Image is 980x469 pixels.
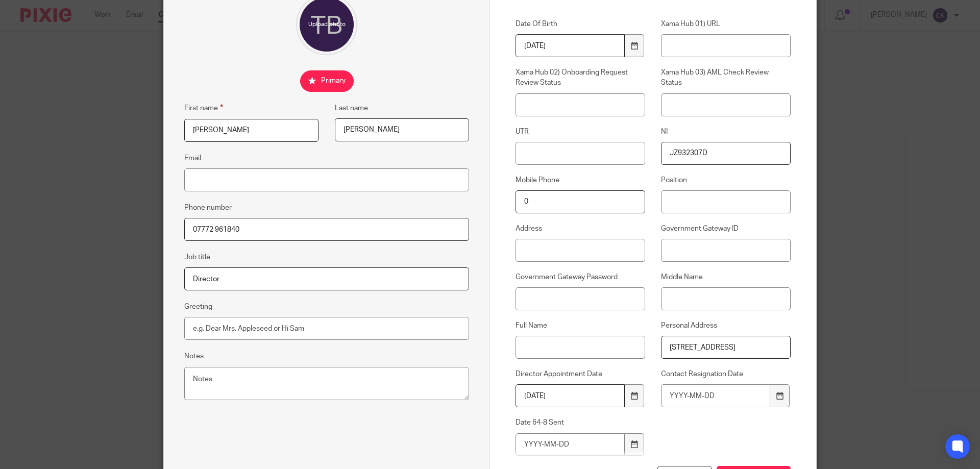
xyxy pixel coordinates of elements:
label: Notes [184,351,204,361]
label: Date 64-8 Sent [516,417,645,428]
label: Xama Hub 01) URL [661,19,791,29]
label: UTR [516,127,645,137]
label: Greeting [184,302,212,312]
label: NI [661,127,791,137]
label: Middle Name [661,272,791,282]
label: Government Gateway Password [516,272,645,282]
label: Date Of Birth [516,19,645,29]
label: Personal Address [661,320,791,331]
label: Position [661,175,791,185]
label: Address [516,224,645,234]
label: Email [184,153,201,163]
label: Contact Resignation Date [661,369,791,379]
label: Job title [184,252,210,262]
label: Government Gateway ID [661,224,791,234]
label: Full Name [516,320,645,331]
label: Xama Hub 03) AML Check Review Status [661,67,791,88]
label: Phone number [184,203,232,213]
input: e.g. Dear Mrs. Appleseed or Hi Sam [184,317,469,340]
input: YYYY-MM-DD [661,384,770,407]
input: YYYY-MM-DD [516,34,625,57]
label: Last name [335,103,368,113]
label: Director Appointment Date [516,369,645,379]
input: YYYY-MM-DD [516,433,625,456]
label: First name [184,102,223,114]
input: YYYY-MM-DD [516,384,625,407]
label: Mobile Phone [516,175,645,185]
label: Xama Hub 02) Onboarding Request Review Status [516,67,645,88]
